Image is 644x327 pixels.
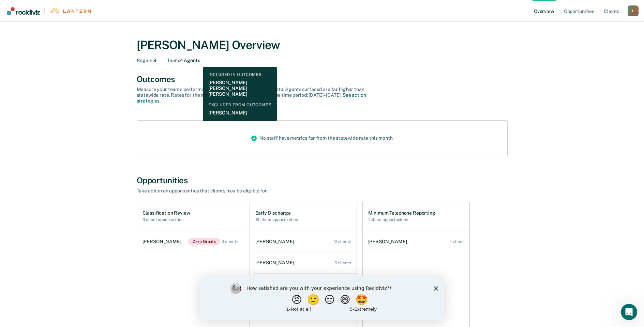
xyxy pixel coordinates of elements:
[137,175,508,185] div: Opportunities
[167,58,180,63] span: Team :
[333,239,351,244] div: 12 clients
[143,217,190,222] h2: 3 client opportunities
[49,8,91,13] img: Lantern
[137,188,375,194] div: Take action on opportunities that clients may be eligible for.
[628,5,639,16] div: L
[621,304,637,320] iframe: Intercom live chat
[200,276,444,320] iframe: Survey by Kim from Recidiviz
[368,217,435,222] h2: 1 client opportunities
[450,239,464,244] div: 1 client
[365,232,469,251] a: [PERSON_NAME] 1 client
[137,58,153,63] span: Region :
[255,239,297,245] div: [PERSON_NAME]
[368,210,435,216] h1: Minimum Telephone Reporting
[137,87,364,98] span: far higher than statewide rate
[137,87,375,104] div: Measure your team’s performance across other agent s in the state. Agent s surfaced are . Rates f...
[222,239,238,244] div: 3 clients
[188,238,220,245] span: Zero Grants
[40,8,49,14] span: |
[255,210,298,216] h1: Early Discharge
[253,274,357,294] a: [PERSON_NAME] 2 clients
[255,217,298,222] h2: 19 client opportunities
[143,239,184,245] div: [PERSON_NAME]
[253,253,357,272] a: [PERSON_NAME] 5 clients
[167,58,200,63] div: 4 Agents
[253,232,357,251] a: [PERSON_NAME] 12 clients
[137,92,366,104] a: See action strategies.
[140,231,244,252] a: [PERSON_NAME]Zero Grants 3 clients
[246,121,398,156] div: No staff have metrics far from the statewide rate this month
[7,7,40,15] img: Recidiviz
[368,239,410,245] div: [PERSON_NAME]
[334,261,351,265] div: 5 clients
[255,260,297,266] div: [PERSON_NAME]
[137,38,508,52] div: [PERSON_NAME] Overview
[137,74,508,84] div: Outcomes
[143,210,190,216] h1: Classification Review
[137,58,156,63] div: 9
[628,5,639,16] button: Profile dropdown button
